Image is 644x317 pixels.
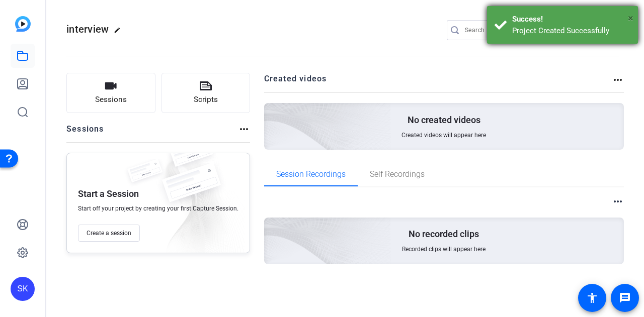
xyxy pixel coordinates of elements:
p: Start a Session [78,188,139,200]
div: SK [11,277,35,301]
span: Scripts [194,94,218,105]
div: Project Created Successfully [512,25,630,37]
img: fake-session.png [164,138,219,175]
span: × [628,12,633,24]
p: No created videos [408,114,480,126]
img: blue-gradient.svg [15,16,31,32]
mat-icon: edit [114,27,126,39]
mat-icon: accessibility [586,292,598,304]
h2: Sessions [66,123,104,142]
img: Creted videos background [151,4,391,222]
span: Recorded clips will appear here [402,245,486,253]
h2: Created videos [264,73,612,92]
img: fake-session.png [122,159,168,189]
span: Session Recordings [276,170,346,178]
span: Created videos will appear here [401,131,486,139]
button: Sessions [66,73,155,113]
p: No recorded clips [409,228,479,240]
button: Close [628,11,633,26]
input: Search [465,24,555,36]
span: Self Recordings [370,170,425,178]
div: Success! [512,14,630,25]
mat-icon: more_horiz [238,123,250,135]
mat-icon: more_horiz [612,195,624,207]
button: Create a session [78,225,140,242]
button: Scripts [162,73,251,113]
mat-icon: message [619,292,631,304]
span: interview [66,23,109,35]
img: embarkstudio-empty-session.png [147,150,245,258]
span: Start off your project by creating your first Capture Session. [78,204,238,213]
span: Sessions [95,94,127,105]
img: fake-session.png [153,163,229,213]
mat-icon: more_horiz [612,74,624,86]
span: Create a session [87,229,131,237]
